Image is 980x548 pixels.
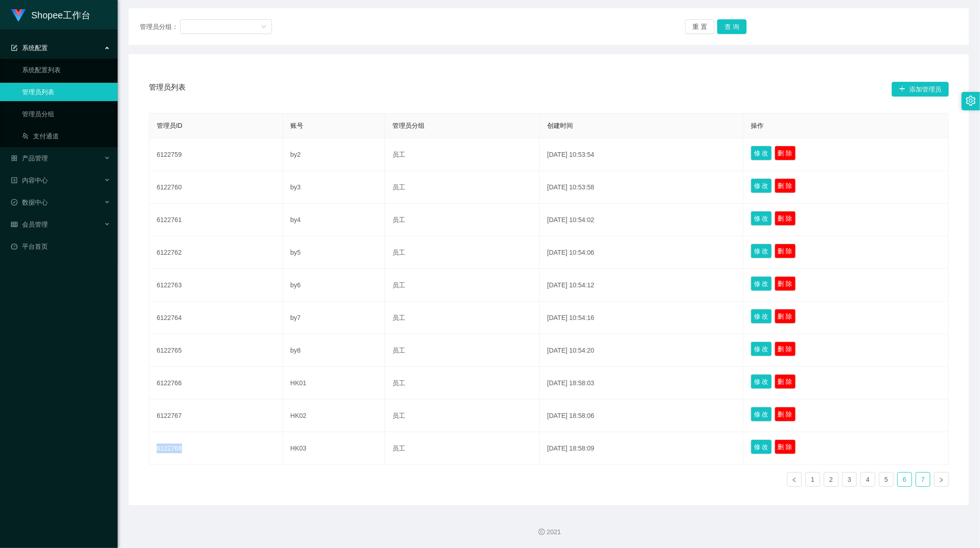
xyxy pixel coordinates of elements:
[775,211,796,226] button: 删 除
[775,342,796,356] button: 删 除
[787,472,802,487] li: 上一页
[775,309,796,324] button: 删 除
[283,236,385,269] td: by5
[751,309,772,324] button: 修 改
[751,122,764,129] span: 操作
[11,221,17,228] i: 图标: table
[11,45,17,51] i: 图标: form
[11,199,48,206] span: 数据中心
[283,432,385,465] td: HK03
[11,9,26,22] img: logo.9652507e.png
[547,183,594,191] span: [DATE] 10:53:58
[717,19,747,34] button: 查 询
[283,302,385,334] td: by7
[751,407,772,422] button: 修 改
[824,473,838,486] a: 2
[547,122,573,129] span: 创建时间
[916,472,930,487] li: 7
[843,473,856,486] a: 3
[775,440,796,454] button: 删 除
[385,367,540,400] td: 员工
[751,211,772,226] button: 修 改
[751,244,772,258] button: 修 改
[31,0,91,30] h1: Shopee工作台
[149,82,186,97] span: 管理员列表
[11,237,110,256] a: 图标: dashboard平台首页
[385,400,540,432] td: 员工
[385,171,540,204] td: 员工
[11,44,48,51] span: 系统配置
[22,105,110,123] a: 管理员分组
[897,472,912,487] li: 6
[775,244,796,258] button: 删 除
[547,216,594,223] span: [DATE] 10:54:02
[22,127,110,145] a: 图标: usergroup-add-o支付通道
[751,342,772,356] button: 修 改
[751,178,772,193] button: 修 改
[892,82,949,97] button: 图标: plus添加管理员
[824,472,838,487] li: 2
[11,199,17,205] i: 图标: check-circle-o
[547,347,594,354] span: [DATE] 10:54:20
[879,472,894,487] li: 5
[149,432,283,465] td: 6122768
[283,367,385,400] td: HK01
[805,472,820,487] li: 1
[934,472,949,487] li: 下一页
[283,204,385,236] td: by4
[157,122,182,129] span: 管理员ID
[283,138,385,171] td: by2
[11,177,48,184] span: 内容中心
[385,269,540,302] td: 员工
[140,22,180,32] span: 管理员分组：
[392,122,425,129] span: 管理员分组
[385,138,540,171] td: 员工
[806,473,820,486] a: 1
[125,527,973,537] div: 2021
[685,19,714,34] button: 重 置
[916,473,930,486] a: 7
[149,171,283,204] td: 6122760
[261,24,266,30] i: 图标: down
[547,249,594,256] span: [DATE] 10:54:06
[547,281,594,289] span: [DATE] 10:54:12
[751,440,772,454] button: 修 改
[149,302,283,334] td: 6122764
[966,96,976,106] i: 图标: setting
[898,473,912,486] a: 6
[751,374,772,389] button: 修 改
[775,146,796,160] button: 删 除
[149,236,283,269] td: 6122762
[11,177,17,183] i: 图标: profile
[775,178,796,193] button: 删 除
[861,473,875,486] a: 4
[11,154,48,162] span: 产品管理
[283,400,385,432] td: HK02
[751,276,772,291] button: 修 改
[775,407,796,422] button: 删 除
[149,204,283,236] td: 6122761
[879,473,893,486] a: 5
[775,374,796,389] button: 删 除
[11,11,91,18] a: Shopee工作台
[547,379,594,387] span: [DATE] 18:58:03
[538,529,545,535] i: 图标: copyright
[939,477,944,483] i: 图标: right
[547,151,594,158] span: [DATE] 10:53:54
[290,122,303,129] span: 账号
[547,314,594,321] span: [DATE] 10:54:16
[283,334,385,367] td: by8
[751,146,772,160] button: 修 改
[149,138,283,171] td: 6122759
[775,276,796,291] button: 删 除
[547,412,594,419] span: [DATE] 18:58:06
[11,221,48,228] span: 会员管理
[11,155,17,161] i: 图标: appstore-o
[22,61,110,79] a: 系统配置列表
[283,269,385,302] td: by6
[149,367,283,400] td: 6122766
[385,204,540,236] td: 员工
[385,236,540,269] td: 员工
[22,83,110,101] a: 管理员列表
